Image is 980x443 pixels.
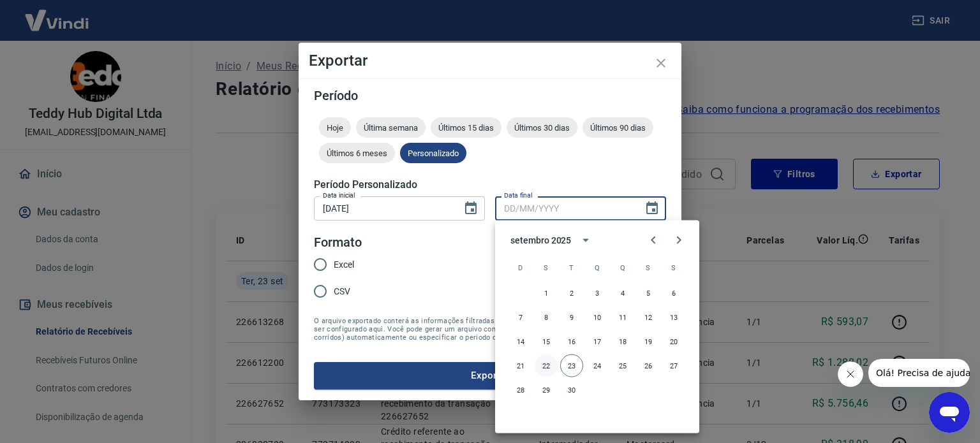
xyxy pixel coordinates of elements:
[334,285,350,298] span: CSV
[504,191,533,200] label: Data final
[611,282,634,305] button: 4
[637,330,660,353] button: 19
[509,306,532,329] button: 7
[510,233,571,247] div: setembro 2025
[637,354,660,377] button: 26
[431,117,501,138] div: Últimos 15 dias
[586,306,609,329] button: 10
[535,255,558,280] span: segunda-feira
[662,306,685,329] button: 13
[323,191,355,200] label: Data inicial
[586,354,609,377] button: 24
[431,123,501,133] span: Últimos 15 dias
[646,48,676,78] button: close
[314,233,362,252] legend: Formato
[507,123,577,133] span: Últimos 30 dias
[560,306,583,329] button: 9
[637,255,660,280] span: sexta-feira
[639,196,665,221] button: Choose date
[495,196,634,220] input: DD/MM/YYYY
[314,196,453,220] input: DD/MM/YYYY
[586,255,609,280] span: quarta-feira
[662,330,685,353] button: 20
[929,392,970,433] iframe: Botão para abrir a janela de mensagens
[586,282,609,305] button: 3
[356,117,426,138] div: Última semana
[509,255,532,280] span: domingo
[641,228,666,253] button: Previous month
[637,306,660,329] button: 12
[583,123,653,133] span: Últimos 90 dias
[314,317,666,342] span: O arquivo exportado conterá as informações filtradas na tela anterior com exceção do período que ...
[507,117,577,138] div: Últimos 30 dias
[509,354,532,377] button: 21
[611,330,634,353] button: 18
[611,255,634,280] span: quinta-feira
[535,282,558,305] button: 1
[535,379,558,402] button: 29
[560,379,583,402] button: 30
[868,359,970,387] iframe: Mensagem da empresa
[666,228,692,253] button: Next month
[509,379,532,402] button: 28
[611,306,634,329] button: 11
[334,258,354,272] span: Excel
[8,9,107,19] span: Olá! Precisa de ajuda?
[309,53,671,68] h4: Exportar
[560,282,583,305] button: 2
[509,330,532,353] button: 14
[535,330,558,353] button: 15
[319,117,351,138] div: Hoje
[662,354,685,377] button: 27
[560,330,583,353] button: 16
[314,178,666,191] h5: Período Personalizado
[314,89,666,102] h5: Período
[637,282,660,305] button: 5
[575,229,597,251] button: calendar view is open, switch to year view
[583,117,653,138] div: Últimos 90 dias
[611,354,634,377] button: 25
[560,354,583,377] button: 23
[535,354,558,377] button: 22
[586,330,609,353] button: 17
[458,196,484,221] button: Choose date, selected date is 18 de set de 2025
[319,149,395,158] span: Últimos 6 meses
[319,143,395,163] div: Últimos 6 meses
[319,123,351,133] span: Hoje
[838,361,863,387] iframe: Fechar mensagem
[400,149,466,158] span: Personalizado
[400,143,466,163] div: Personalizado
[535,306,558,329] button: 8
[314,362,666,389] button: Exportar
[356,123,426,133] span: Última semana
[662,255,685,280] span: sábado
[560,255,583,280] span: terça-feira
[662,282,685,305] button: 6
